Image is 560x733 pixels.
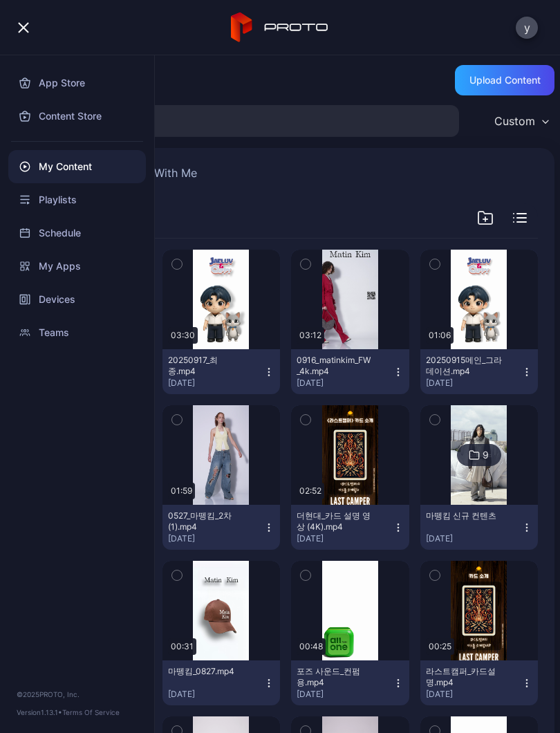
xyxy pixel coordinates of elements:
button: 0527_마뗑킴_2차 (1).mp4[DATE] [162,505,281,550]
div: 20250917_최종.mp4 [168,355,244,377]
div: 포즈 사운드_컨펌용.mp4 [297,666,373,688]
span: Version 1.13.1 • [17,708,62,716]
button: y [516,17,538,39]
div: [DATE] [426,378,522,389]
button: 0916_matinkim_FW_4k.mp4[DATE] [291,349,409,394]
div: [DATE] [426,689,522,700]
div: [DATE] [426,533,522,544]
a: App Store [8,66,146,100]
a: Schedule [8,216,146,250]
div: [DATE] [168,533,264,544]
div: [DATE] [297,533,393,544]
div: [DATE] [297,378,393,389]
div: © 2025 PROTO, Inc. [17,689,138,700]
a: My Content [8,150,146,183]
div: 0916_matinkim_FW_4k.mp4 [297,355,373,377]
button: 라스트캠퍼_카드설명.mp4[DATE] [420,660,539,705]
div: [DATE] [297,689,393,700]
div: [DATE] [168,689,264,700]
div: 라스트캠퍼_카드설명.mp4 [426,666,502,688]
div: Upload Content [469,75,541,86]
div: [DATE] [168,378,264,389]
a: Content Store [8,100,146,133]
div: 20250915메인_그라데이션.mp4 [426,355,502,377]
button: 20250915메인_그라데이션.mp4[DATE] [420,349,539,394]
a: Playlists [8,183,146,216]
div: 0527_마뗑킴_2차 (1).mp4 [168,510,244,532]
button: 마뗑킴 신규 컨텐츠[DATE] [420,505,539,550]
a: Terms Of Service [62,708,120,716]
button: 더현대_카드 설명 영상 (4K).mp4[DATE] [291,505,409,550]
a: Devices [8,283,146,316]
div: 마뗑킴_0827.mp4 [168,666,244,677]
button: Upload Content [455,65,554,95]
button: Custom [487,105,554,137]
div: 더현대_카드 설명 영상 (4K).mp4 [297,510,373,532]
button: 20250917_최종.mp4[DATE] [162,349,281,394]
div: Custom [494,114,535,128]
a: My Apps [8,250,146,283]
div: 마뗑킴 신규 컨텐츠 [426,510,502,521]
button: 포즈 사운드_컨펌용.mp4[DATE] [291,660,409,705]
div: 9 [483,449,489,461]
button: 마뗑킴_0827.mp4[DATE] [162,660,281,705]
button: Shared With Me [111,165,200,187]
a: Teams [8,316,146,349]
